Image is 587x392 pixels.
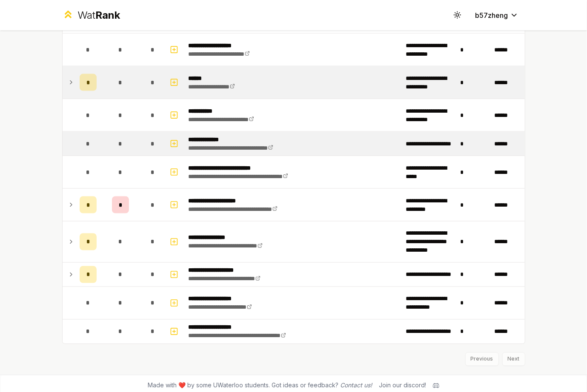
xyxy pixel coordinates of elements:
[62,9,120,22] a: WatRank
[475,10,508,20] span: b57zheng
[148,381,372,390] span: Made with ❤️ by some UWaterloo students. Got ideas or feedback?
[379,381,426,390] div: Join our discord!
[95,9,120,21] span: Rank
[77,9,120,22] div: Wat
[340,382,372,389] a: Contact us!
[469,8,525,23] button: b57zheng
